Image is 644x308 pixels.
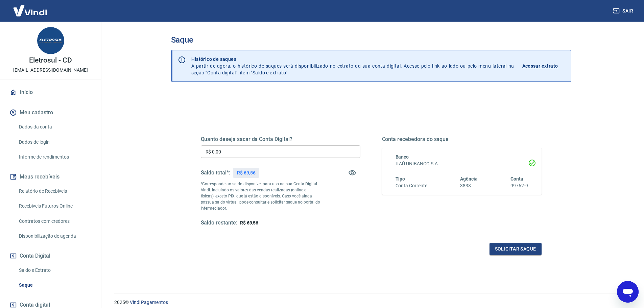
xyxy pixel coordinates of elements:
[240,220,259,226] span: R$ 69,56
[171,35,571,45] h3: Saque
[382,136,542,143] h5: Conta recebedora do saque
[130,300,168,305] a: Vindi Pagamentos
[8,85,93,100] a: Início
[8,0,52,21] img: Vindi
[201,181,320,211] p: *Corresponde ao saldo disponível para uso na sua Conta Digital Vindi. Incluindo os valores das ve...
[191,56,514,63] p: Histórico de saques
[201,136,360,143] h5: Quanto deseja sacar da Conta Digital?
[16,214,93,228] a: Contratos com credores
[16,184,93,198] a: Relatório de Recebíveis
[612,5,636,17] button: Sair
[16,263,93,277] a: Saldo e Extrato
[114,299,628,306] p: 2025 ©
[396,154,409,160] span: Banco
[396,160,528,167] h6: ITAÚ UNIBANCO S.A.
[191,56,514,76] p: A partir de agora, o histórico de saques será disponibilizado no extrato da sua conta digital. Ac...
[37,27,64,54] img: bfaea956-2ddf-41fe-bf56-92e818b71c04.jpeg
[16,199,93,213] a: Recebíveis Futuros Online
[29,57,72,64] p: Eletrosul - CD
[490,243,542,255] button: Solicitar saque
[460,182,478,189] h6: 3838
[16,229,93,243] a: Disponibilização de agenda
[237,169,256,176] p: R$ 69,56
[16,135,93,149] a: Dados de login
[396,176,405,182] span: Tipo
[617,281,639,303] iframe: Botão para abrir a janela de mensagens
[16,278,93,292] a: Saque
[8,105,93,120] button: Meu cadastro
[16,150,93,164] a: Informe de rendimentos
[460,176,478,182] span: Agência
[201,219,237,227] h5: Saldo restante:
[522,56,566,76] a: Acessar extrato
[510,182,528,189] h6: 99762-9
[8,248,93,263] button: Conta Digital
[13,67,88,74] p: [EMAIL_ADDRESS][DOMAIN_NAME]
[510,176,523,182] span: Conta
[396,182,427,189] h6: Conta Corrente
[201,169,230,176] h5: Saldo total*:
[8,169,93,184] button: Meus recebíveis
[16,120,93,134] a: Dados da conta
[522,63,558,69] p: Acessar extrato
